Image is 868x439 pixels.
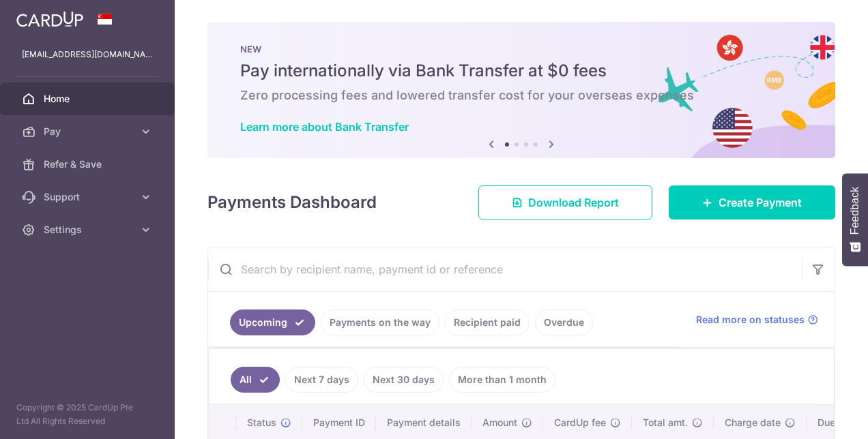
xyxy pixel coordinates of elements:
h5: Pay internationally via Bank Transfer at $0 fees [240,60,802,82]
a: Download Report [478,185,652,219]
span: Create Payment [719,194,802,211]
a: Next 7 days [285,367,358,393]
p: NEW [240,44,802,55]
span: Settings [44,223,134,237]
span: Home [44,92,134,106]
a: Overdue [535,309,593,335]
span: Feedback [849,187,861,234]
img: CardUp [16,11,83,27]
span: Refer & Save [44,157,134,171]
h4: Payments Dashboard [207,190,377,215]
a: All [231,367,280,393]
span: Due date [818,416,858,429]
input: Search by recipient name, payment id or reference [208,247,802,291]
a: More than 1 month [449,367,555,393]
a: Create Payment [669,185,835,219]
a: Payments on the way [321,309,439,335]
span: Download Report [528,194,619,211]
span: Total amt. [643,416,688,429]
img: Bank transfer banner [207,22,835,158]
a: Upcoming [230,309,315,335]
a: Learn more about Bank Transfer [240,120,409,134]
a: Recipient paid [445,309,530,335]
span: Pay [44,125,134,138]
span: Status [247,416,276,429]
a: Next 30 days [364,367,444,393]
span: Charge date [725,416,781,429]
h6: Zero processing fees and lowered transfer cost for your overseas expenses [240,87,802,104]
span: Support [44,190,134,204]
span: Amount [482,416,517,429]
button: Feedback - Show survey [842,173,868,266]
span: CardUp fee [554,416,606,429]
a: Read more on statuses [696,313,818,327]
p: [EMAIL_ADDRESS][DOMAIN_NAME] [22,48,153,61]
span: Read more on statuses [696,313,805,327]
